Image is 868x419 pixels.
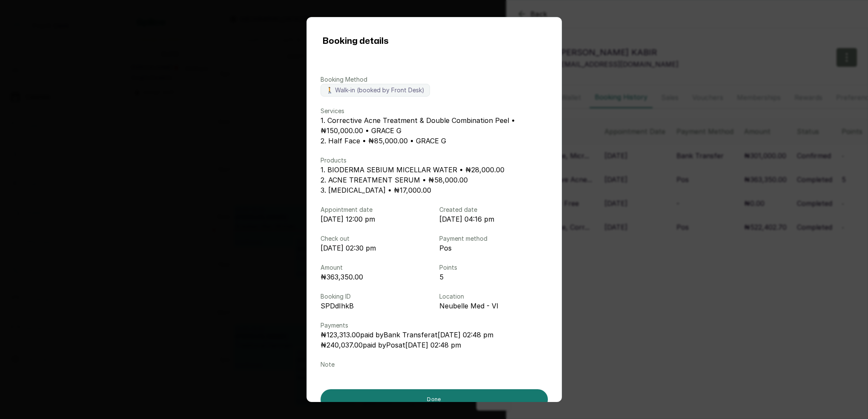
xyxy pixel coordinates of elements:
[439,214,548,224] p: [DATE] 04:16 pm
[321,175,548,185] p: 2. ACNE TREATMENT SERUM • ₦58,000.00
[321,115,548,136] p: 1. Corrective Acne Treatment & Double Combination Peel • ₦150,000.00 • GRACE G
[439,234,548,243] p: Payment method
[321,292,429,301] p: Booking ID
[439,292,548,301] p: Location
[321,330,548,340] p: ₦123,313.00 paid by Bank Transfer at [DATE] 02:48 pm
[321,136,548,146] p: 2. Half Face • ₦85,000.00 • GRACE G
[439,272,548,282] p: 5
[439,243,548,253] p: Pos
[321,301,429,311] p: SPDdIhkB
[321,165,548,175] p: 1. BIODERMA SEBIUM MICELLAR WATER • ₦28,000.00
[321,389,548,410] button: Done
[321,214,429,224] p: [DATE] 12:00 pm
[439,205,548,214] p: Created date
[321,205,429,214] p: Appointment date
[321,272,429,282] p: ₦363,350.00
[321,263,429,272] p: Amount
[321,243,429,253] p: [DATE] 02:30 pm
[321,84,430,97] label: 🚶 Walk-in (booked by Front Desk)
[321,340,548,350] p: ₦240,037.00 paid by Pos at [DATE] 02:48 pm
[321,107,548,115] p: Services
[321,75,548,84] p: Booking Method
[321,360,548,369] p: Note
[321,234,429,243] p: Check out
[322,34,388,48] h1: Booking details
[321,185,548,195] p: 3. [MEDICAL_DATA] • ₦17,000.00
[439,301,548,311] p: Neubelle Med - VI
[439,263,548,272] p: Points
[321,321,548,330] p: Payments
[321,156,548,165] p: Products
